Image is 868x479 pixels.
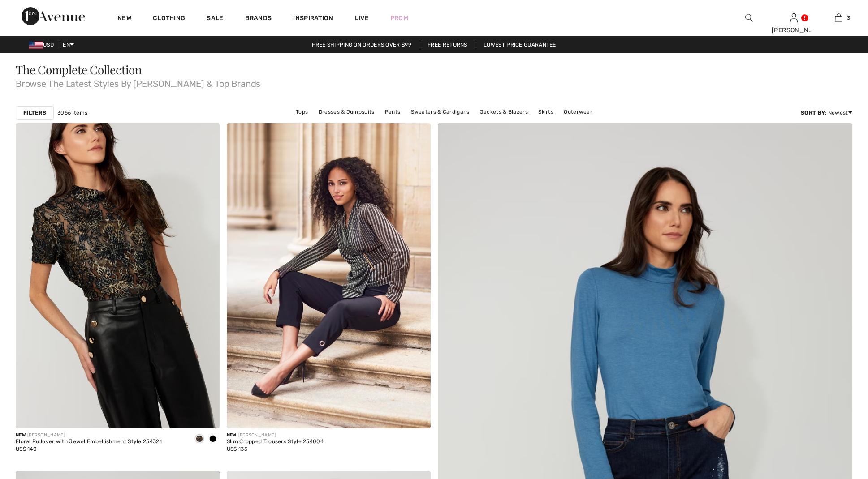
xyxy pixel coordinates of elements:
span: US$ 135 [227,446,247,452]
a: Outerwear [559,106,597,118]
span: USD [29,42,57,48]
div: [PERSON_NAME] [227,432,324,439]
div: [PERSON_NAME] [772,26,816,35]
div: [PERSON_NAME] [16,432,162,439]
a: Pants [380,106,405,118]
a: Free Returns [420,42,475,48]
a: Brands [245,14,272,24]
span: New [227,432,237,438]
span: EN [63,42,74,48]
div: : Newest [801,109,852,117]
span: US$ 140 [16,446,37,452]
img: 1ère Avenue [22,7,85,25]
a: Jackets & Blazers [475,106,532,118]
a: Free shipping on orders over $99 [305,42,419,48]
span: Inspiration [293,14,333,24]
img: search the website [745,13,753,23]
a: Sign In [790,13,798,22]
div: Navy/gold [193,432,206,447]
a: Sweaters & Cardigans [406,106,474,118]
a: Prom [390,13,408,23]
img: My Info [790,13,798,23]
span: The Complete Collection [16,62,142,77]
img: US Dollar [29,42,43,49]
div: Copper/Black [206,432,220,447]
span: 3066 items [57,109,87,117]
a: Dresses & Jumpsuits [314,106,379,118]
span: New [16,432,26,438]
img: My Bag [835,13,842,23]
div: Slim Cropped Trousers Style 254004 [227,439,324,445]
span: 3 [847,14,850,22]
a: Live [355,13,369,23]
a: Tops [291,106,312,118]
a: Lowest Price Guarantee [476,42,563,48]
strong: Sort By [801,110,825,116]
a: Skirts [534,106,558,118]
a: New [117,14,131,24]
a: 3 [816,13,860,23]
span: Browse The Latest Styles By [PERSON_NAME] & Top Brands [16,76,852,88]
a: Sale [207,14,223,24]
a: Clothing [153,14,185,24]
img: Slim Cropped Trousers Style 254004. Black [227,123,431,428]
strong: Filters [23,109,46,117]
div: Floral Pullover with Jewel Embellishment Style 254321 [16,439,162,445]
img: Floral Pullover with Jewel Embellishment Style 254321. Copper/Black [16,123,220,428]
